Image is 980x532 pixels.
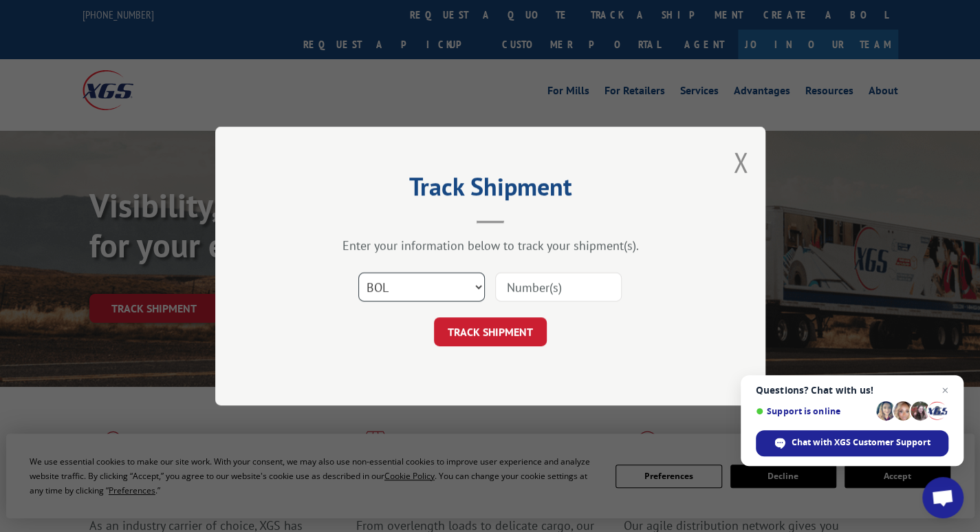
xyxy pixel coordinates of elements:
h2: Track Shipment [284,177,697,203]
button: Close modal [733,144,748,180]
div: Chat with XGS Customer Support [756,430,948,456]
div: Enter your information below to track your shipment(s). [284,237,697,253]
span: Close chat [937,382,953,398]
span: Chat with XGS Customer Support [792,436,930,449]
div: Open chat [922,477,963,518]
span: Questions? Chat with us! [756,385,948,396]
button: TRACK SHIPMENT [434,317,547,346]
input: Number(s) [495,273,622,301]
span: Support is online [756,406,871,416]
